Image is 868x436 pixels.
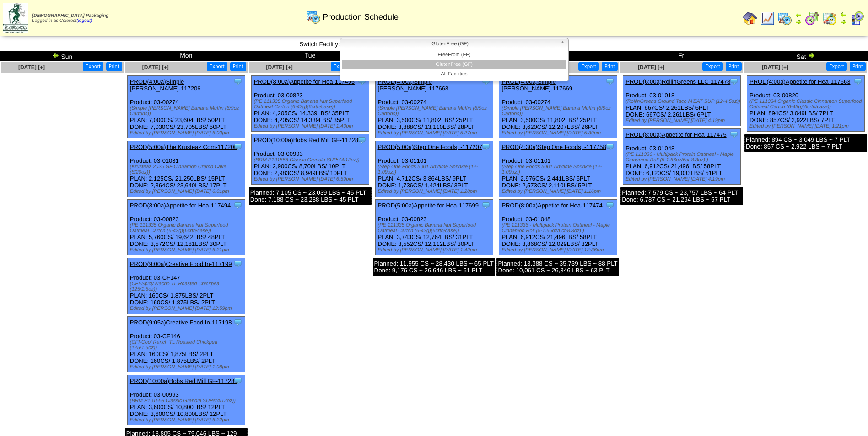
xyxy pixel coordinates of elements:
[378,106,493,117] div: (Simple [PERSON_NAME] Banana Muffin (6/9oz Cartons))
[130,144,237,150] a: PROD(5:00a)The Krusteaz Com-117200
[850,11,864,26] img: calendarcustomer.gif
[501,189,616,194] div: Edited by [PERSON_NAME] [DATE] 1:16pm
[254,176,369,182] div: Edited by [PERSON_NAME] [DATE] 6:59pm
[130,261,232,267] a: PROD(9:00a)Creative Food In-117199
[18,64,45,70] a: [DATE] [+]
[378,130,493,136] div: Edited by [PERSON_NAME] [DATE] 5:27pm
[127,141,245,197] div: Product: 03-01031 PLAN: 2,125CS / 21,250LBS / 15PLT DONE: 2,364CS / 23,640LBS / 17PLT
[130,189,245,194] div: Edited by [PERSON_NAME] [DATE] 6:01pm
[306,10,321,24] img: calendarprod.gif
[130,164,245,175] div: (Krusteaz 2025 GF Cinnamon Crumb Cake (8/20oz))
[501,78,572,92] a: PROD(4:00a)Simple [PERSON_NAME]-117669
[625,176,740,182] div: Edited by [PERSON_NAME] [DATE] 4:19pm
[375,76,493,138] div: Product: 03-00274 PLAN: 3,500CS / 11,802LBS / 25PLT DONE: 3,888CS / 13,110LBS / 28PLT
[130,247,245,253] div: Edited by [PERSON_NAME] [DATE] 6:21pm
[373,258,496,276] div: Planned: 11,955 CS ~ 28,430 LBS ~ 65 PLT Done: 9,176 CS ~ 26,646 LBS ~ 61 PLT
[342,50,566,60] li: FreeFrom (FF)
[729,130,739,139] img: Tooltip
[625,78,730,85] a: PROD(6:00a)RollinGreens LLC-117478
[233,259,243,268] img: Tooltip
[127,317,245,372] div: Product: 03-CF146 PLAN: 160CS / 1,875LBS / 2PLT DONE: 160CS / 1,875LBS / 2PLT
[130,417,245,423] div: Edited by [PERSON_NAME] [DATE] 6:22pm
[378,78,449,92] a: PROD(4:00a)Simple [PERSON_NAME]-117668
[375,200,493,255] div: Product: 03-00823 PLAN: 3,743CS / 12,764LBS / 31PLT DONE: 3,552CS / 12,112LBS / 30PLT
[638,64,664,70] a: [DATE] [+]
[142,64,169,70] a: [DATE] [+]
[805,11,819,26] img: calendarblend.gif
[605,201,615,210] img: Tooltip
[620,187,743,205] div: Planned: 7,579 CS ~ 23,757 LBS ~ 64 PLT Done: 6,787 CS ~ 21,294 LBS ~ 57 PLT
[266,64,293,70] a: [DATE] [+]
[207,62,227,71] button: Export
[357,135,367,144] img: Tooltip
[840,11,847,18] img: arrowleft.gif
[625,131,726,138] a: PROD(8:00a)Appetite for Hea-117475
[726,62,742,71] button: Print
[32,13,108,23] span: Logged in as Colerost
[248,51,372,61] td: Tue
[378,223,493,234] div: (PE 111335 Organic Banana Nut Superfood Oatmeal Carton (6-43g)(6crtn/case))
[378,189,493,194] div: Edited by [PERSON_NAME] [DATE] 1:28pm
[623,76,741,126] div: Product: 03-01018 PLAN: 667CS / 2,261LBS / 6PLT DONE: 667CS / 2,261LBS / 6PLT
[496,258,619,276] div: Planned: 13,388 CS ~ 35,739 LBS ~ 88 PLT Done: 10,061 CS ~ 26,346 LBS ~ 63 PLT
[743,11,757,26] img: home.gif
[127,375,245,425] div: Product: 03-00993 PLAN: 3,600CS / 10,800LBS / 12PLT DONE: 3,600CS / 10,800LBS / 12PLT
[481,201,491,210] img: Tooltip
[795,11,802,18] img: arrowleft.gif
[254,78,355,85] a: PROD(8:00a)Appetite for Hea-117495
[378,247,493,253] div: Edited by [PERSON_NAME] [DATE] 1:42pm
[233,318,243,327] img: Tooltip
[32,13,108,18] span: [DEMOGRAPHIC_DATA] Packaging
[840,18,847,26] img: arrowright.gif
[729,77,739,86] img: Tooltip
[233,201,243,210] img: Tooltip
[130,398,245,404] div: (BRM P101558 Classic Granola SUPs(4/12oz))
[251,76,369,132] div: Product: 03-00823 PLAN: 4,205CS / 14,339LBS / 35PLT DONE: 4,205CS / 14,339LBS / 35PLT
[605,142,615,151] img: Tooltip
[130,378,238,384] a: PROD(10:00a)Bobs Red Mill GF-117281
[344,38,556,49] span: GlutenFree (GF)
[602,62,618,71] button: Print
[378,202,479,209] a: PROD(5:00a)Appetite for Hea-117699
[254,123,369,129] div: Edited by [PERSON_NAME] [DATE] 1:43pm
[130,319,232,326] a: PROD(9:05a)Creative Food In-117198
[233,376,243,385] img: Tooltip
[625,99,740,104] div: (RollinGreens Ground Taco M'EAT SUP (12-4.5oz))
[375,141,493,197] div: Product: 03-01101 PLAN: 4,712CS / 3,864LBS / 9PLT DONE: 1,736CS / 1,424LBS / 3PLT
[233,142,243,151] img: Tooltip
[127,76,245,138] div: Product: 03-00274 PLAN: 7,000CS / 23,604LBS / 50PLT DONE: 7,030CS / 23,705LBS / 50PLT
[822,11,837,26] img: calendarinout.gif
[826,62,847,71] button: Export
[3,3,28,33] img: zoroco-logo-small.webp
[342,69,566,79] li: All Facilities
[106,62,122,71] button: Print
[499,76,617,138] div: Product: 03-00274 PLAN: 3,500CS / 11,802LBS / 25PLT DONE: 3,620CS / 12,207LBS / 26PLT
[499,141,617,197] div: Product: 03-01101 PLAN: 2,976CS / 2,441LBS / 6PLT DONE: 2,573CS / 2,110LBS / 5PLT
[52,52,59,59] img: arrowleft.gif
[625,152,740,163] div: (PE 111336 - Multipack Protein Oatmeal - Maple Cinnamon Roll (5-1.66oz/6ct-8.3oz) )
[130,306,245,311] div: Edited by [PERSON_NAME] [DATE] 12:59pm
[342,60,566,69] li: GlutenFree (GF)
[850,62,866,71] button: Print
[130,202,231,209] a: PROD(8:00a)Appetite for Hea-117494
[249,187,372,205] div: Planned: 7,105 CS ~ 23,039 LBS ~ 45 PLT Done: 7,188 CS ~ 23,288 LBS ~ 45 PLT
[130,340,245,351] div: (CFI-Cool Ranch TL Roasted Chickpea (125/1.5oz))
[230,62,246,71] button: Print
[130,106,245,117] div: (Simple [PERSON_NAME] Banana Muffin (6/9oz Cartons))
[747,76,865,132] div: Product: 03-00820 PLAN: 894CS / 3,049LBS / 7PLT DONE: 857CS / 2,922LBS / 7PLT
[777,11,792,26] img: calendarprod.gif
[378,164,493,175] div: (Step One Foods 5001 Anytime Sprinkle (12-1.09oz))
[251,134,369,185] div: Product: 03-00993 PLAN: 2,900CS / 8,700LBS / 10PLT DONE: 2,983CS / 8,949LBS / 10PLT
[130,130,245,136] div: Edited by [PERSON_NAME] [DATE] 6:00pm
[378,144,482,150] a: PROD(5:00a)Step One Foods, -117207
[254,99,369,110] div: (PE 111335 Organic Banana Nut Superfood Oatmeal Carton (6-43g)(6crtn/case))
[233,77,243,86] img: Tooltip
[501,202,602,209] a: PROD(8:00a)Appetite for Hea-117474
[795,18,802,26] img: arrowright.gif
[762,64,788,70] span: [DATE] [+]
[623,129,741,185] div: Product: 03-01048 PLAN: 6,912CS / 21,496LBS / 58PLT DONE: 6,120CS / 19,033LBS / 51PLT
[130,223,245,234] div: (PE 111335 Organic Banana Nut Superfood Oatmeal Carton (6-43g)(6crtn/case))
